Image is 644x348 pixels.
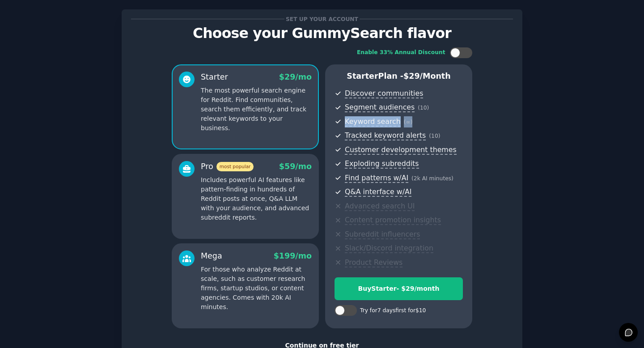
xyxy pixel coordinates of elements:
[284,14,360,24] span: Set up your account
[345,216,441,225] span: Content promotion insights
[345,103,415,112] span: Segment audiences
[201,72,228,83] div: Starter
[345,244,433,253] span: Slack/Discord integration
[404,119,413,125] span: ( ∞ )
[201,86,312,133] p: The most powerful search engine for Reddit. Find communities, search them efficiently, and track ...
[403,72,451,81] span: $ 29 /month
[345,174,408,183] span: Find patterns w/AI
[357,49,445,57] div: Enable 33% Annual Discount
[345,131,426,140] span: Tracked keyword alerts
[345,202,415,211] span: Advanced search UI
[201,265,312,312] p: For those who analyze Reddit at scale, such as customer research firms, startup studios, or conte...
[279,162,312,171] span: $ 59 /mo
[335,71,463,82] p: Starter Plan -
[429,133,440,139] span: ( 10 )
[201,250,222,262] div: Mega
[335,277,463,300] button: BuyStarter- $29/month
[345,117,401,127] span: Keyword search
[418,105,429,111] span: ( 10 )
[345,159,419,169] span: Exploding subreddits
[345,89,423,98] span: Discover communities
[335,284,462,293] div: Buy Starter - $ 29 /month
[345,258,402,267] span: Product Reviews
[411,175,453,182] span: ( 2k AI minutes )
[279,72,312,81] span: $ 29 /mo
[201,175,312,222] p: Includes powerful AI features like pattern-finding in hundreds of Reddit posts at once, Q&A LLM w...
[345,145,457,155] span: Customer development themes
[274,251,312,260] span: $ 199 /mo
[345,187,411,197] span: Q&A interface w/AI
[216,162,254,171] span: most popular
[345,230,420,239] span: Subreddit influencers
[131,25,513,41] p: Choose your GummySearch flavor
[360,307,426,315] div: Try for 7 days first for $10
[201,161,254,172] div: Pro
